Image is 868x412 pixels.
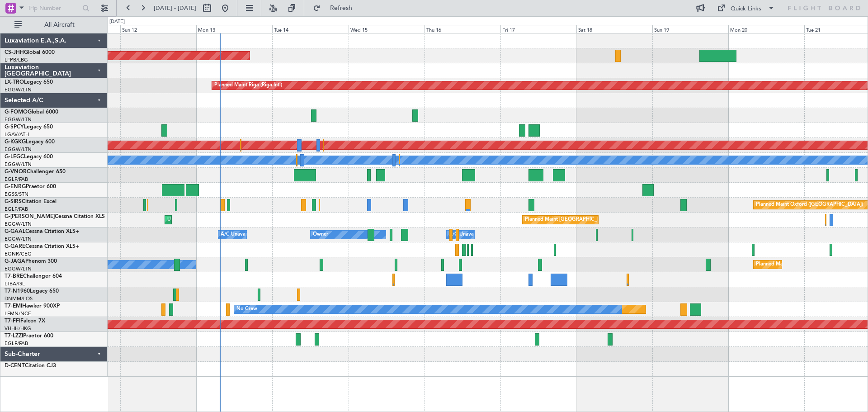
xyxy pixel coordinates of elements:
[5,333,53,339] a: T7-LZZIPraetor 600
[652,25,728,33] div: Sun 19
[5,214,105,219] a: G-[PERSON_NAME]Cessna Citation XLS
[5,274,23,279] span: T7-BRE
[109,18,125,26] div: [DATE]
[214,79,282,92] div: Planned Maint Riga (Riga Intl)
[5,124,53,130] a: G-SPCYLegacy 650
[5,116,32,123] a: EGGW/LTN
[5,206,28,213] a: EGLF/FAB
[5,184,56,189] a: G-ENRGPraetor 600
[10,18,98,32] button: All Aircraft
[5,191,28,198] a: EGSS/STN
[5,295,33,302] a: DNMM/LOS
[5,251,32,257] a: EGNR/CEG
[525,213,667,227] div: Planned Maint [GEOGRAPHIC_DATA] ([GEOGRAPHIC_DATA])
[5,199,22,204] span: G-SIRS
[449,228,486,242] div: A/C Unavailable
[313,228,328,242] div: Owner
[5,280,25,287] a: LTBA/ISL
[5,169,27,175] span: G-VNOR
[5,363,25,369] span: D-CENT
[5,199,57,204] a: G-SIRSCitation Excel
[5,154,53,160] a: G-LEGCLegacy 600
[5,80,24,85] span: LX-TRO
[120,25,196,33] div: Sun 12
[5,169,66,175] a: G-VNORChallenger 650
[5,244,25,249] span: G-GARE
[5,50,55,55] a: CS-JHHGlobal 6000
[322,5,360,11] span: Refresh
[5,50,24,55] span: CS-JHH
[196,25,272,33] div: Mon 13
[5,139,55,145] a: G-KGKGLegacy 600
[5,229,79,234] a: G-GAALCessna Citation XLS+
[500,25,576,33] div: Fri 17
[5,325,31,332] a: VHHH/HKG
[5,289,59,294] a: T7-N1960Legacy 650
[5,310,31,317] a: LFMN/NCE
[5,214,55,219] span: G-[PERSON_NAME]
[5,80,53,85] a: LX-TROLegacy 650
[731,5,761,14] div: Quick Links
[28,1,80,15] input: Trip Number
[167,213,316,227] div: Unplanned Maint [GEOGRAPHIC_DATA] ([GEOGRAPHIC_DATA])
[5,265,32,272] a: EGGW/LTN
[712,1,779,15] button: Quick Links
[5,289,30,294] span: T7-N1960
[5,86,32,93] a: EGGW/LTN
[5,124,24,130] span: G-SPCY
[5,274,62,279] a: T7-BREChallenger 604
[425,25,500,33] div: Thu 16
[756,198,863,212] div: Planned Maint Oxford ([GEOGRAPHIC_DATA])
[5,176,28,183] a: EGLF/FAB
[221,228,258,242] div: A/C Unavailable
[5,259,25,264] span: G-JAGA
[5,363,56,369] a: D-CENTCitation CJ3
[5,318,45,324] a: T7-FFIFalcon 7X
[154,4,196,12] span: [DATE] - [DATE]
[728,25,804,33] div: Mon 20
[5,236,32,242] a: EGGW/LTN
[5,184,26,189] span: G-ENRG
[5,340,28,347] a: EGLF/FAB
[5,131,29,138] a: LGAV/ATH
[5,146,32,153] a: EGGW/LTN
[5,154,24,160] span: G-LEGC
[5,333,23,339] span: T7-LZZI
[236,303,257,316] div: No Crew
[24,22,95,28] span: All Aircraft
[5,303,22,309] span: T7-EMI
[5,318,20,324] span: T7-FFI
[5,57,28,63] a: LFPB/LBG
[272,25,348,33] div: Tue 14
[309,1,363,15] button: Refresh
[5,161,32,168] a: EGGW/LTN
[5,221,32,227] a: EGGW/LTN
[5,109,58,115] a: G-FOMOGlobal 6000
[5,244,79,249] a: G-GARECessna Citation XLS+
[5,303,60,309] a: T7-EMIHawker 900XP
[576,25,652,33] div: Sat 18
[5,259,57,264] a: G-JAGAPhenom 300
[5,139,26,145] span: G-KGKG
[5,229,25,234] span: G-GAAL
[5,109,28,115] span: G-FOMO
[349,25,425,33] div: Wed 15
